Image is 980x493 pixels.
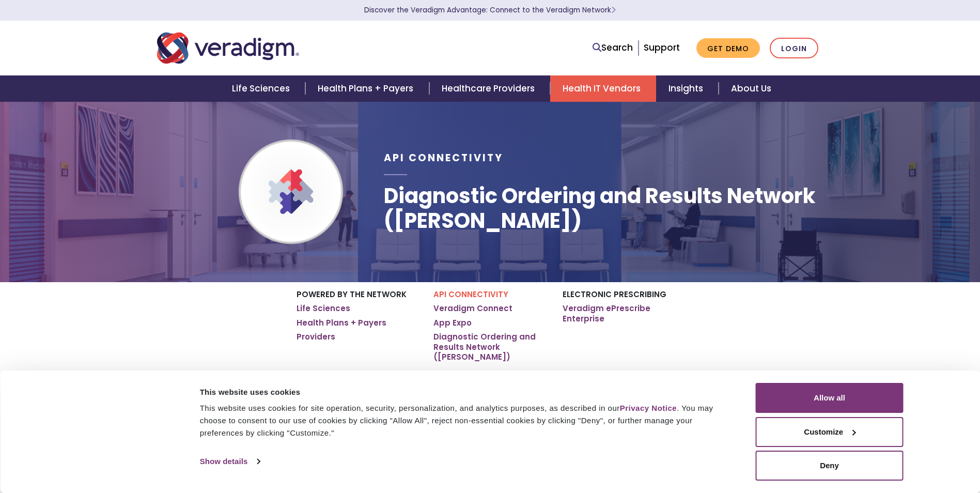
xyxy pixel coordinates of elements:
a: Health Plans + Payers [305,75,429,102]
a: Privacy Notice [620,404,677,412]
div: This website uses cookies for site operation, security, personalization, and analytics purposes, ... [200,402,733,439]
a: Search [593,41,633,55]
a: Diagnostic Ordering and Results Network ([PERSON_NAME]) [433,332,547,362]
a: Discover the Veradigm Advantage: Connect to the Veradigm NetworkLearn More [364,5,616,15]
div: This website uses cookies [200,386,733,398]
a: Veradigm ePrescribe Enterprise [563,303,684,323]
a: Support [644,41,680,54]
a: Life Sciences [297,303,350,314]
a: Healthcare Providers [429,75,550,102]
a: Login [770,38,818,59]
a: Insights [656,75,719,102]
img: Veradigm logo [157,31,299,65]
span: API Connectivity [384,151,503,165]
button: Customize [756,417,904,447]
a: Providers [297,332,335,342]
a: Veradigm Connect [433,303,512,314]
a: About Us [719,75,784,102]
a: App Expo [433,318,472,328]
span: Learn More [611,5,616,15]
a: Health IT Vendors [550,75,656,102]
h1: Diagnostic Ordering and Results Network ([PERSON_NAME]) [384,183,823,233]
a: Get Demo [696,38,760,58]
a: Health Plans + Payers [297,318,386,328]
button: Deny [756,451,904,481]
button: Allow all [756,383,904,413]
a: Life Sciences [220,75,305,102]
a: Show details [200,454,260,469]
